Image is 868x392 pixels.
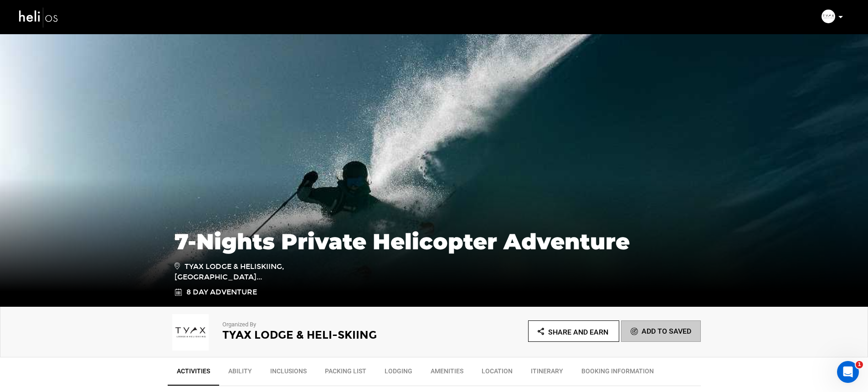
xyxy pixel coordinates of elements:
[222,329,409,341] h2: Tyax Lodge & Heli-Skiing
[261,362,316,385] a: Inclusions
[175,229,694,254] h1: 7-Nights Private Helicopter Adventure
[316,362,375,385] a: Packing List
[548,328,608,336] span: Share and Earn
[822,10,835,23] img: img_559a7b6dc01de19844086667dde548fe.jpg
[837,361,859,383] iframe: Intercom live chat
[473,362,522,385] a: Location
[856,361,863,368] span: 1
[375,362,421,385] a: Lodging
[168,362,219,386] a: Activities
[186,287,257,298] span: 8 Day Adventure
[168,314,213,351] img: img_559a7b6dc01de19844086667dde548fe.jpg
[222,320,409,329] p: Organized By
[421,362,473,385] a: Amenities
[175,261,304,283] span: Tyax Lodge & Heliskiing, [GEOGRAPHIC_DATA]...
[219,362,261,385] a: Ability
[18,5,59,29] img: heli-logo
[572,362,663,385] a: BOOKING INFORMATION
[522,362,572,385] a: Itinerary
